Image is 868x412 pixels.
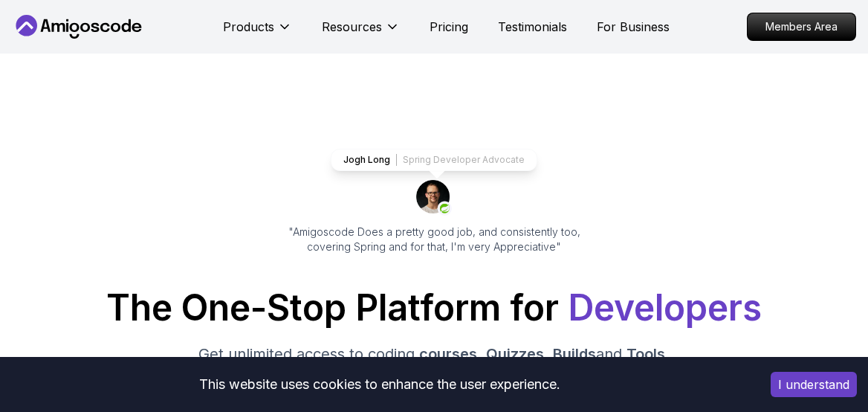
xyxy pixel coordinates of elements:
[568,286,762,329] span: Developers
[430,18,468,36] a: Pricing
[343,154,390,166] p: Jogh Long
[771,372,857,397] button: Accept cookies
[223,18,274,36] p: Products
[626,345,665,363] span: Tools
[486,345,544,363] span: Quizzes
[419,345,477,363] span: courses
[416,180,452,216] img: josh long
[597,18,670,36] a: For Business
[322,18,400,48] button: Resources
[223,18,292,48] button: Products
[11,368,748,401] div: This website uses cookies to enhance the user experience.
[184,344,684,385] p: Get unlimited access to coding , , and . Start your journey or level up your career with Amigosco...
[322,18,382,36] p: Resources
[12,290,856,326] h1: The One-Stop Platform for
[498,18,567,36] a: Testimonials
[553,345,596,363] span: Builds
[403,154,525,166] p: Spring Developer Advocate
[747,13,856,41] a: Members Area
[268,225,600,254] p: "Amigoscode Does a pretty good job, and consistently too, covering Spring and for that, I'm very ...
[748,13,855,40] p: Members Area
